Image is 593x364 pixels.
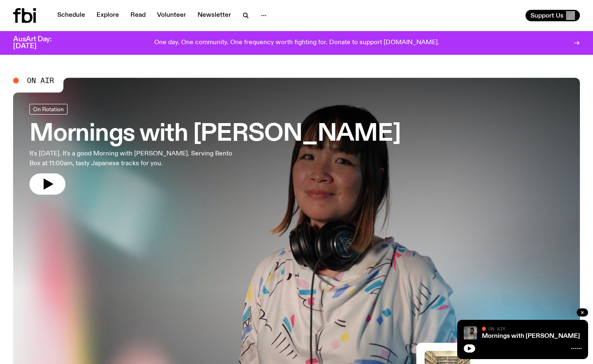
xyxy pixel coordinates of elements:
span: Support Us [530,12,564,19]
a: Explore [92,10,124,21]
a: Volunteer [152,10,191,21]
a: Newsletter [193,10,236,21]
h3: AusArt Day: [DATE] [13,36,65,50]
span: On Air [27,77,54,84]
a: On Rotation [29,104,67,115]
span: On Rotation [33,106,64,112]
a: Read [126,10,150,21]
h3: Mornings with [PERSON_NAME] [29,123,401,146]
p: One day. One community. One frequency worth fighting for. Donate to support [DOMAIN_NAME]. [154,39,439,47]
p: It's [DATE]. It's a good Morning with [PERSON_NAME]. Serving Bento Box at 11:00am, tasty Japanese... [29,149,239,169]
a: Schedule [52,10,90,21]
a: Mornings with [PERSON_NAME]It's [DATE]. It's a good Morning with [PERSON_NAME]. Serving Bento Box... [29,104,401,195]
span: On Air [488,326,505,331]
a: Mornings with [PERSON_NAME] [482,333,580,339]
button: Support Us [526,10,580,21]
